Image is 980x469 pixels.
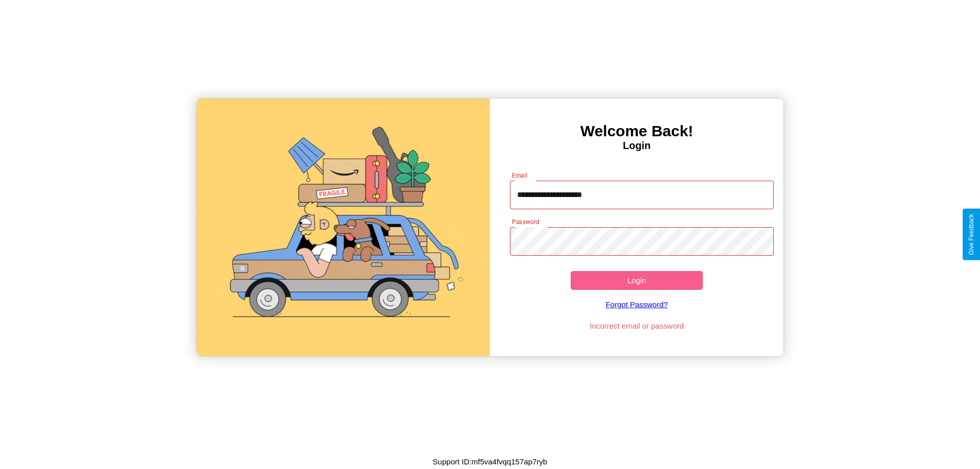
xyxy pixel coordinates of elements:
[490,122,783,140] h3: Welcome Back!
[505,319,769,333] p: Incorrect email or password
[968,214,975,255] div: Give Feedback
[505,290,769,319] a: Forgot Password?
[197,98,490,356] img: gif
[512,217,539,226] label: Password
[571,271,703,290] button: Login
[433,455,547,468] p: Support ID: mf5va4fvqq157ap7ryb
[490,140,783,152] h4: Login
[512,171,528,180] label: Email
